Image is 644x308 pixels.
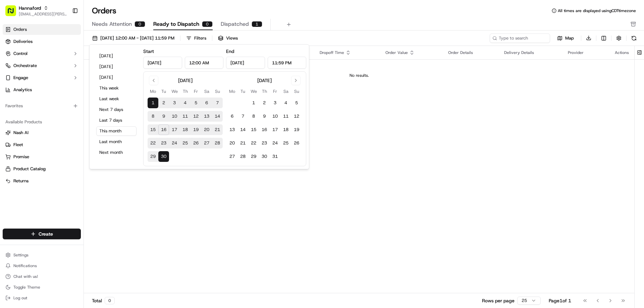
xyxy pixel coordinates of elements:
[215,34,241,43] button: Views
[252,21,262,27] div: 1
[237,124,248,135] button: 14
[270,88,280,95] th: Friday
[92,5,116,16] h1: Orders
[191,98,201,108] button: 5
[291,124,302,135] button: 19
[568,50,604,55] div: Provider
[259,124,270,135] button: 16
[248,138,259,148] button: 22
[13,252,29,258] span: Settings
[96,105,137,114] button: Next 7 days
[191,124,201,135] button: 19
[148,124,158,135] button: 15
[92,20,132,28] span: Needs Attention
[148,111,158,122] button: 8
[291,111,302,122] button: 12
[105,297,115,304] div: 0
[259,151,270,162] button: 30
[23,71,85,76] div: We're available if you need us!
[191,138,201,148] button: 26
[257,77,272,84] div: [DATE]
[135,21,145,27] div: 0
[87,73,632,78] div: No results.
[5,178,78,184] a: Returns
[13,63,37,69] span: Orchestrate
[558,8,636,13] span: All times are displayed using CDT timezone
[143,57,182,69] input: Date
[13,295,27,301] span: Log out
[169,138,180,148] button: 24
[19,11,67,17] button: [EMAIL_ADDRESS][PERSON_NAME][DOMAIN_NAME]
[259,111,270,122] button: 9
[212,111,223,122] button: 14
[5,154,78,160] a: Promise
[448,50,493,55] div: Order Details
[191,88,201,95] th: Friday
[3,24,81,35] a: Orders
[158,98,169,108] button: 2
[226,57,265,69] input: Date
[227,124,237,135] button: 13
[201,98,212,108] button: 6
[4,95,54,107] a: 📗Knowledge Base
[3,3,69,19] button: Hannaford[EMAIL_ADDRESS][PERSON_NAME][DOMAIN_NAME]
[3,272,81,281] button: Chat with us!
[13,75,28,81] span: Engage
[13,130,29,136] span: Nash AI
[96,148,137,157] button: Next month
[3,139,81,150] button: Fleet
[158,138,169,148] button: 23
[3,293,81,303] button: Log out
[3,250,81,260] button: Settings
[280,111,291,122] button: 11
[565,35,574,41] span: Map
[39,231,53,237] span: Create
[259,138,270,148] button: 23
[148,138,158,148] button: 22
[13,285,40,290] span: Toggle Theme
[100,35,174,41] span: [DATE] 12:00 AM - [DATE] 11:59 PM
[96,137,137,146] button: Last month
[212,88,223,95] th: Sunday
[7,98,12,103] div: 📗
[158,151,169,162] button: 30
[280,138,291,148] button: 25
[291,98,302,108] button: 5
[194,35,206,41] div: Filters
[221,20,249,28] span: Dispatched
[169,111,180,122] button: 10
[5,166,78,172] a: Product Catalog
[149,76,158,85] button: Go to previous month
[13,154,29,160] span: Promise
[291,76,301,85] button: Go to next month
[3,101,81,111] div: Favorites
[13,51,28,57] span: Control
[13,26,27,33] span: Orders
[237,111,248,122] button: 7
[259,98,270,108] button: 2
[158,111,169,122] button: 9
[19,5,41,11] button: Hannaford
[553,34,578,42] button: Map
[67,114,81,119] span: Pylon
[270,124,280,135] button: 17
[178,77,193,84] div: [DATE]
[96,73,137,82] button: [DATE]
[13,274,38,279] span: Chat with us!
[482,297,515,304] p: Rows per page
[17,43,121,50] input: Got a question? Start typing here...
[280,88,291,95] th: Saturday
[3,60,81,71] button: Orchestrate
[13,142,23,148] span: Fleet
[180,98,191,108] button: 4
[96,94,137,104] button: Last week
[629,34,639,43] button: Refresh
[23,64,110,71] div: Start new chat
[169,98,180,108] button: 3
[148,151,158,162] button: 29
[3,36,81,47] a: Deliveries
[248,124,259,135] button: 15
[268,57,307,69] input: Time
[270,98,280,108] button: 3
[248,88,259,95] th: Wednesday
